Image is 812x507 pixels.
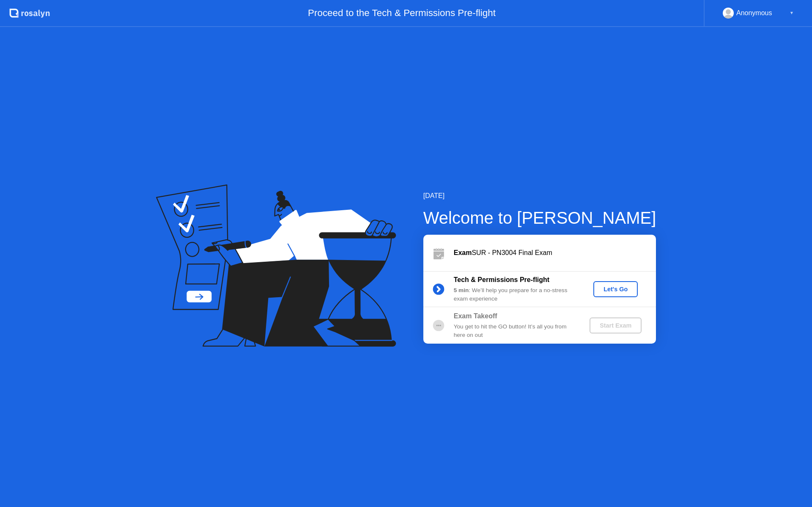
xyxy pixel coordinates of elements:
[454,287,469,293] b: 5 min
[454,286,576,304] div: : We’ll help you prepare for a no-stress exam experience
[454,276,549,283] b: Tech & Permissions Pre-flight
[790,8,794,19] div: ▼
[454,312,497,320] b: Exam Takeoff
[590,317,642,333] button: Start Exam
[454,248,656,258] div: SUR - PN3004 Final Exam
[597,286,634,293] div: Let's Go
[736,8,772,19] div: Anonymous
[454,249,472,256] b: Exam
[423,205,656,230] div: Welcome to [PERSON_NAME]
[423,191,656,201] div: [DATE]
[593,322,638,329] div: Start Exam
[454,323,576,340] div: You get to hit the GO button! It’s all you from here on out
[593,281,638,297] button: Let's Go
